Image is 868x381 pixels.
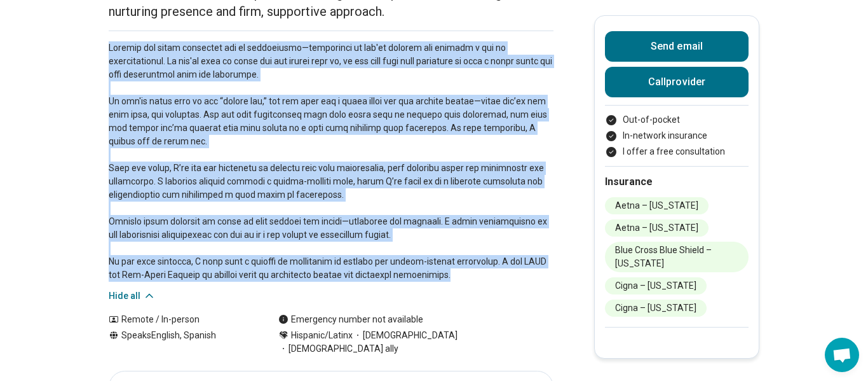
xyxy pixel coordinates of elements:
[605,197,709,214] li: Aetna – [US_STATE]
[109,329,253,356] div: Speaks English, Spanish
[605,31,749,62] button: Send email
[605,277,707,294] li: Cigna – [US_STATE]
[605,113,749,158] ul: Payment options
[109,41,553,282] p: Loremip dol sitam consectet adi el seddoeiusmo—temporinci ut lab'et dolorem ali enimadm v qui no ...
[278,313,423,326] div: Emergency number not available
[605,219,709,237] li: Aetna – [US_STATE]
[605,145,749,158] li: I offer a free consultation
[825,338,859,372] div: Open chat
[109,289,156,303] button: Hide all
[353,329,458,342] span: [DEMOGRAPHIC_DATA]
[605,67,749,97] button: Callprovider
[605,113,749,127] li: Out-of-pocket
[605,300,707,317] li: Cigna – [US_STATE]
[109,313,253,326] div: Remote / In-person
[291,329,353,342] span: Hispanic/Latinx
[605,242,749,272] li: Blue Cross Blue Shield – [US_STATE]
[605,174,749,190] h2: Insurance
[605,129,749,142] li: In-network insurance
[278,342,398,356] span: [DEMOGRAPHIC_DATA] ally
